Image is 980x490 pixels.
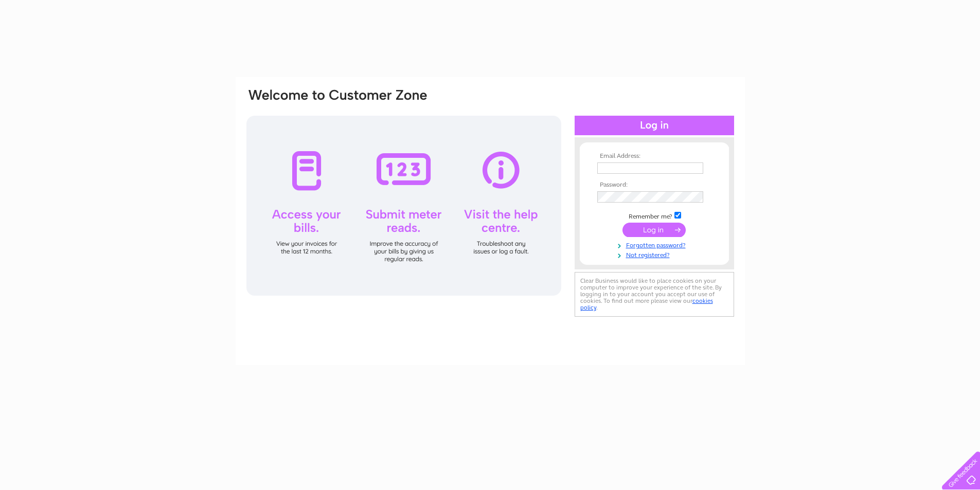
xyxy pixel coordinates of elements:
[575,272,734,317] div: Clear Business would like to place cookies on your computer to improve your experience of the sit...
[580,297,713,311] a: cookies policy
[595,182,714,189] th: Password:
[595,210,714,221] td: Remember me?
[597,249,714,259] a: Not registered?
[622,223,686,237] input: Submit
[595,153,714,160] th: Email Address:
[597,240,714,249] a: Forgotten password?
